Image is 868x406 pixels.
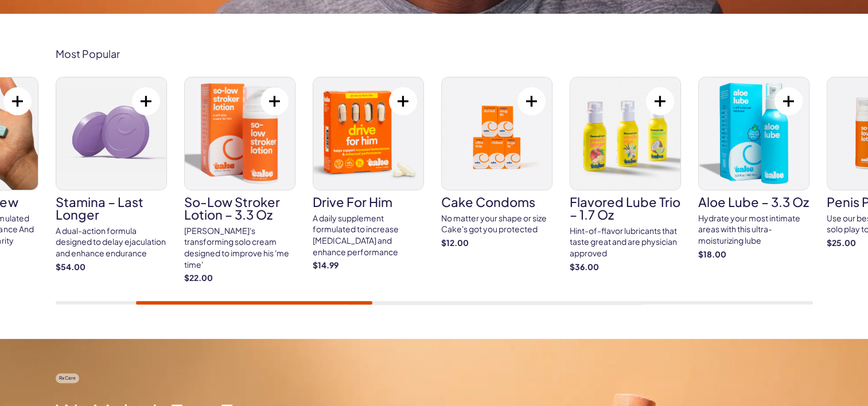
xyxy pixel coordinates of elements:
[570,261,681,273] strong: $36.00
[56,373,79,383] span: Rx Care
[698,213,809,247] div: Hydrate your most intimate areas with this ultra-moisturizing lube
[313,213,424,257] div: A daily supplement formulated to increase [MEDICAL_DATA] and enhance performance
[185,77,295,190] img: So-Low Stroker Lotion – 3.3 oz
[441,196,552,208] h3: Cake Condoms
[441,237,552,249] strong: $12.00
[313,196,424,208] h3: drive for him
[56,196,167,221] h3: Stamina – Last Longer
[313,77,423,190] img: drive for him
[698,196,809,208] h3: Aloe Lube – 3.3 oz
[184,77,295,284] a: So-Low Stroker Lotion – 3.3 oz So-Low Stroker Lotion – 3.3 oz [PERSON_NAME]'s transforming solo c...
[56,225,167,259] div: A dual-action formula designed to delay ejaculation and enhance endurance
[570,225,681,259] div: Hint-of-flavor lubricants that taste great and are physician approved
[56,261,167,273] strong: $54.00
[56,77,166,190] img: Stamina – Last Longer
[441,77,552,249] a: Cake Condoms Cake Condoms No matter your shape or size Cake's got you protected $12.00
[441,213,552,235] div: No matter your shape or size Cake's got you protected
[699,77,809,190] img: Aloe Lube – 3.3 oz
[184,196,295,221] h3: So-Low Stroker Lotion – 3.3 oz
[313,260,424,271] strong: $14.99
[442,77,552,190] img: Cake Condoms
[313,77,424,271] a: drive for him drive for him A daily supplement formulated to increase [MEDICAL_DATA] and enhance ...
[570,77,680,190] img: Flavored Lube Trio – 1.7 oz
[184,272,295,284] strong: $22.00
[184,225,295,270] div: [PERSON_NAME]'s transforming solo cream designed to improve his 'me time'
[570,196,681,221] h3: Flavored Lube Trio – 1.7 oz
[570,77,681,272] a: Flavored Lube Trio – 1.7 oz Flavored Lube Trio – 1.7 oz Hint-of-flavor lubricants that taste grea...
[698,249,809,260] strong: $18.00
[698,77,809,260] a: Aloe Lube – 3.3 oz Aloe Lube – 3.3 oz Hydrate your most intimate areas with this ultra-moisturizi...
[56,77,167,272] a: Stamina – Last Longer Stamina – Last Longer A dual-action formula designed to delay ejaculation a...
